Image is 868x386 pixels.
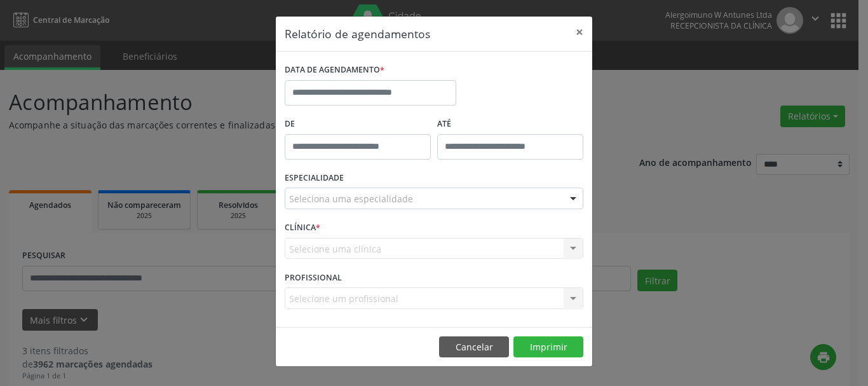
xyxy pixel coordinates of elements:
button: Cancelar [439,336,509,358]
h5: Relatório de agendamentos [285,25,430,42]
span: Seleciona uma especialidade [289,192,413,205]
label: CLÍNICA [285,218,320,238]
label: ATÉ [437,114,583,134]
label: ESPECIALIDADE [285,169,344,188]
label: PROFISSIONAL [285,268,342,287]
label: DATA DE AGENDAMENTO [285,60,384,80]
button: Imprimir [513,336,583,358]
label: De [285,114,431,134]
button: Close [567,17,592,48]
